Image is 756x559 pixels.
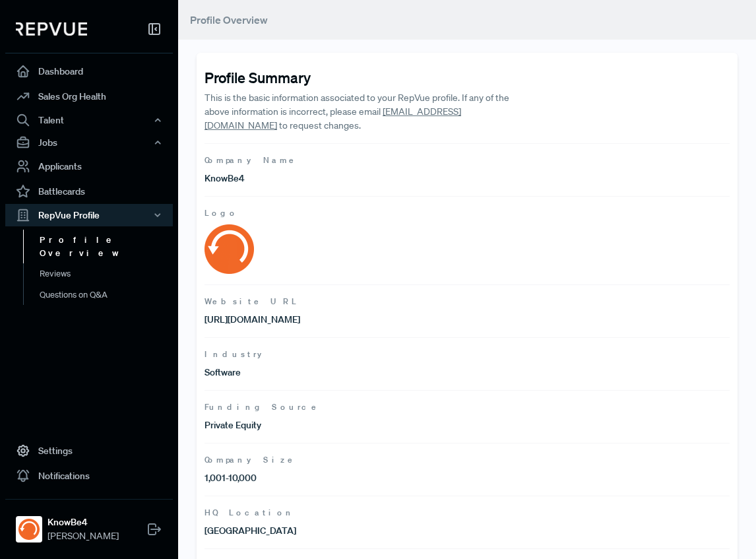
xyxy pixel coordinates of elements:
[190,13,268,26] span: Profile Overview
[205,91,520,133] p: This is the basic information associated to your RepVue profile. If any of the above information ...
[18,519,40,540] img: KnowBe4
[205,366,467,379] p: Software
[5,438,173,463] a: Settings
[5,463,173,488] a: Notifications
[47,515,119,529] strong: KnowBe4
[205,401,730,413] span: Funding Source
[5,154,173,179] a: Applicants
[5,109,173,131] button: Talent
[205,296,730,308] span: Website URL
[23,263,191,284] a: Reviews
[5,179,173,204] a: Battlecards
[205,524,467,538] p: [GEOGRAPHIC_DATA]
[205,348,730,360] span: Industry
[5,204,173,226] button: RepVue Profile
[205,471,467,485] p: 1,001-10,000
[5,84,173,109] a: Sales Org Health
[205,418,467,432] p: Private Equity
[16,22,87,36] img: RepVue
[205,154,730,166] span: Company Name
[205,172,467,185] p: KnowBe4
[205,507,730,519] span: HQ Location
[205,454,730,466] span: Company Size
[5,131,173,154] button: Jobs
[205,224,254,274] img: Logo
[47,529,119,543] span: [PERSON_NAME]
[205,313,467,327] p: [URL][DOMAIN_NAME]
[23,284,191,306] a: Questions on Q&A
[205,207,730,219] span: Logo
[205,69,730,86] h4: Profile Summary
[5,59,173,84] a: Dashboard
[23,230,191,263] a: Profile Overview
[5,499,173,548] a: KnowBe4KnowBe4[PERSON_NAME]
